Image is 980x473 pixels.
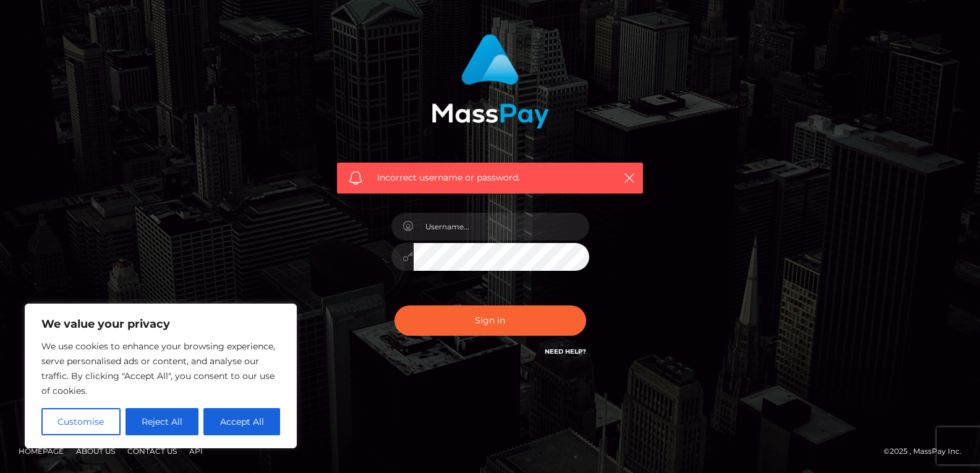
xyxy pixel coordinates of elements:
a: Contact Us [122,441,182,461]
button: Accept All [203,408,280,435]
a: API [184,441,208,461]
a: About Us [71,441,120,461]
p: We value your privacy [41,317,280,331]
a: Homepage [14,441,69,461]
img: MassPay Login [432,34,549,129]
div: We value your privacy [25,304,297,448]
button: Reject All [126,408,199,435]
input: Username... [414,213,589,241]
button: Customise [41,408,121,435]
div: © 2025 , MassPay Inc. [884,445,971,458]
p: We use cookies to enhance your browsing experience, serve personalised ads or content, and analys... [41,339,280,398]
span: Incorrect username or password. [377,171,603,184]
button: Sign in [394,305,586,336]
a: Need Help? [545,347,586,356]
